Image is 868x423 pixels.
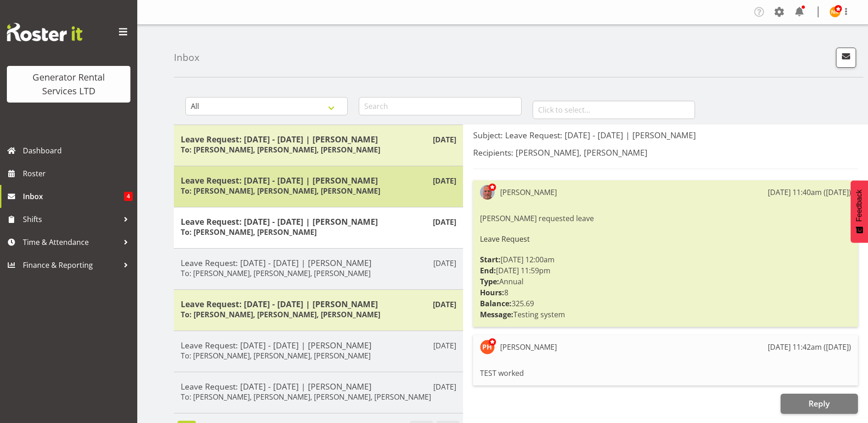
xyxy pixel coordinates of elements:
p: [DATE] [433,340,456,351]
p: [DATE] [433,381,456,392]
p: [DATE] [433,299,456,310]
div: [DATE] 11:42am ([DATE]) [768,342,851,352]
button: Reply [781,394,858,414]
img: Rosterit website logo [7,23,82,41]
h5: Leave Request: [DATE] - [DATE] | [PERSON_NAME] [181,340,456,350]
h6: To: [PERSON_NAME], [PERSON_NAME], [PERSON_NAME] [181,269,371,278]
strong: Hours: [480,287,504,298]
strong: Balance: [480,298,512,309]
input: Search [359,97,521,115]
h6: To: [PERSON_NAME], [PERSON_NAME], [PERSON_NAME] [181,145,380,154]
h6: To: [PERSON_NAME], [PERSON_NAME], [PERSON_NAME] [181,351,371,360]
span: Time & Attendance [23,235,119,249]
span: Reply [809,398,830,409]
span: Inbox [23,190,124,203]
h5: Leave Request: [DATE] - [DATE] | [PERSON_NAME] [181,217,456,227]
p: [DATE] [433,175,456,186]
div: [DATE] 11:40am ([DATE]) [768,187,851,198]
h5: Subject: Leave Request: [DATE] - [DATE] | [PERSON_NAME] [473,130,858,140]
span: 4 [124,192,133,201]
strong: End: [480,266,496,276]
span: Roster [23,167,133,180]
span: Shifts [23,212,119,226]
strong: Start: [480,255,501,265]
div: [PERSON_NAME] [500,187,557,198]
h5: Leave Request: [DATE] - [DATE] | [PERSON_NAME] [181,381,456,391]
h5: Leave Request: [DATE] - [DATE] | [PERSON_NAME] [181,175,456,185]
div: [PERSON_NAME] [500,342,557,352]
span: Feedback [855,190,863,222]
p: [DATE] [433,258,456,269]
span: Dashboard [23,144,133,157]
span: Finance & Reporting [23,258,119,272]
h6: To: [PERSON_NAME], [PERSON_NAME], [PERSON_NAME], [PERSON_NAME] [181,392,431,401]
input: Click to select... [533,101,695,119]
h6: To: [PERSON_NAME], [PERSON_NAME], [PERSON_NAME] [181,310,380,319]
button: Feedback - Show survey [851,180,868,243]
img: dave-wallaced2e02bf5a44ca49c521115b89c5c4806.png [480,185,495,200]
h5: Leave Request: [DATE] - [DATE] | [PERSON_NAME] [181,299,456,309]
h5: Leave Request: [DATE] - [DATE] | [PERSON_NAME] [181,258,456,268]
h6: To: [PERSON_NAME], [PERSON_NAME] [181,228,317,237]
div: Generator Rental Services LTD [16,70,121,98]
strong: Type: [480,277,499,287]
img: nicko-kokkaris11624.jpg [830,6,841,17]
strong: Message: [480,309,513,320]
div: TEST worked [480,365,851,381]
p: [DATE] [433,217,456,228]
div: [PERSON_NAME] requested leave [DATE] 12:00am [DATE] 11:59pm Annual 8 325.69 Testing system [480,211,851,322]
h6: Leave Request [480,235,851,243]
h5: Leave Request: [DATE] - [DATE] | [PERSON_NAME] [181,134,456,144]
h5: Recipients: [PERSON_NAME], [PERSON_NAME] [473,147,858,157]
h6: To: [PERSON_NAME], [PERSON_NAME], [PERSON_NAME] [181,186,380,195]
p: [DATE] [433,134,456,145]
img: phil-hannah11623.jpg [480,340,495,354]
h4: Inbox [174,52,199,63]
